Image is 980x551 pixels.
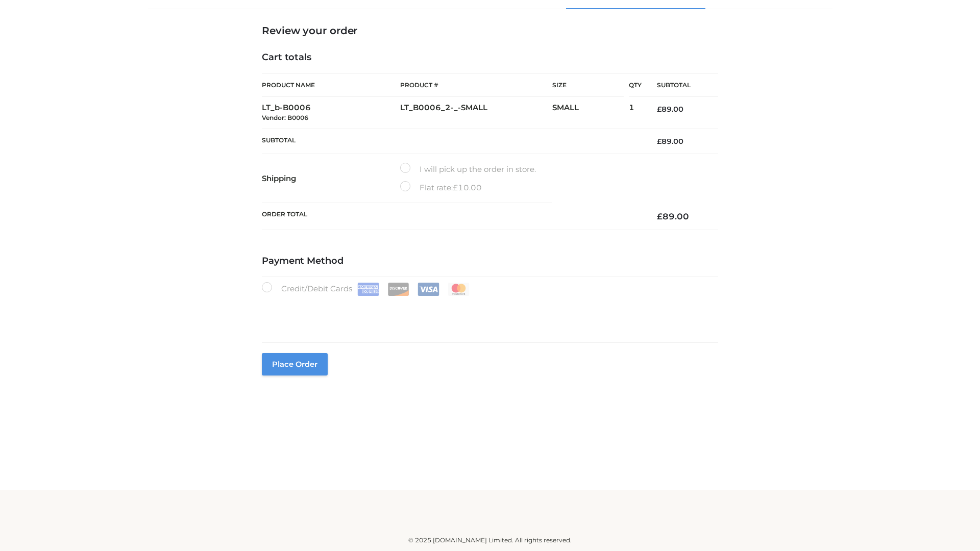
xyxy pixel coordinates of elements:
th: Subtotal [262,129,642,154]
bdi: 10.00 [453,183,482,192]
bdi: 89.00 [657,137,683,146]
bdi: 89.00 [657,105,683,114]
td: LT_b-B0006 [262,97,400,129]
td: 1 [629,97,642,129]
img: Discover [387,283,409,296]
label: Credit/Debit Cards [262,282,471,296]
span: £ [657,211,663,221]
img: Amex [357,283,379,296]
th: Size [552,74,624,97]
small: Vendor: B0006 [262,114,308,121]
h3: Review your order [262,24,718,37]
th: Shipping [262,154,400,203]
iframe: Secure payment input frame [260,294,716,331]
button: Place order [262,353,328,375]
bdi: 89.00 [657,211,689,221]
td: LT_B0006_2-_-SMALL [400,97,552,129]
span: £ [657,137,661,146]
h4: Cart totals [262,52,718,63]
img: Mastercard [448,283,470,296]
label: Flat rate: [400,181,482,194]
th: Product Name [262,73,400,97]
th: Subtotal [642,74,718,97]
span: £ [657,105,661,114]
span: £ [453,183,458,192]
th: Qty [629,73,642,97]
th: Order Total [262,203,642,230]
label: I will pick up the order in store. [400,163,536,176]
div: © 2025 [DOMAIN_NAME] Limited. All rights reserved. [152,535,828,545]
img: Visa [418,283,439,296]
th: Product # [400,73,552,97]
h4: Payment Method [262,256,718,267]
td: SMALL [552,97,629,129]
